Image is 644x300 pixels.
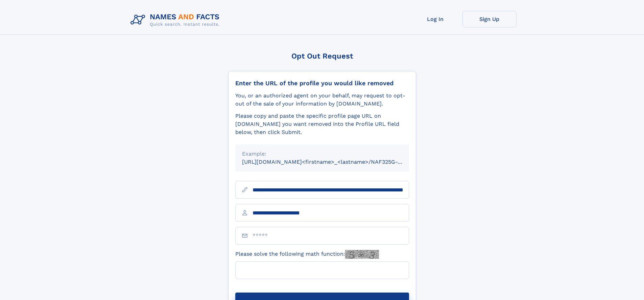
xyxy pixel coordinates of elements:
[235,250,379,259] label: Please solve the following math function:
[228,52,416,60] div: Opt Out Request
[235,79,409,87] div: Enter the URL of the profile you would like removed
[462,11,517,27] a: Sign Up
[128,11,225,29] img: Logo Names and Facts
[235,92,409,108] div: You, or an authorized agent on your behalf, may request to opt-out of the sale of your informatio...
[235,112,409,136] div: Please copy and paste the specific profile page URL on [DOMAIN_NAME] you want removed into the Pr...
[242,159,422,165] small: [URL][DOMAIN_NAME]<firstname>_<lastname>/NAF325G-xxxxxxxx
[242,150,402,158] div: Example:
[408,11,462,27] a: Log In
